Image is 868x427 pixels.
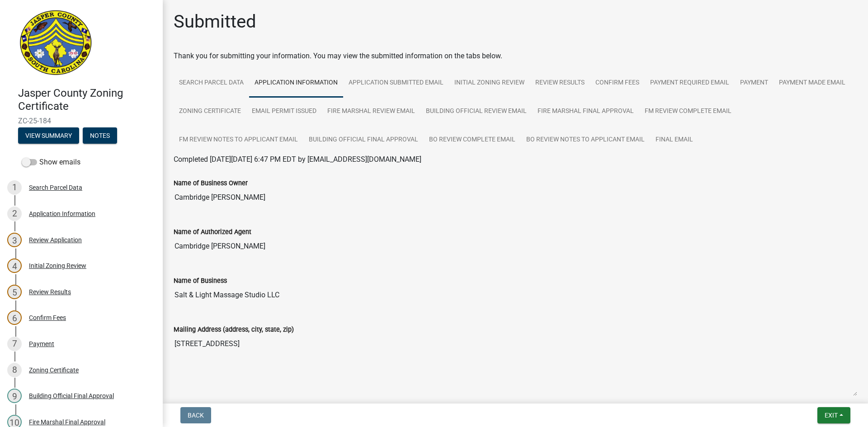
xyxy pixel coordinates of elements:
[174,335,857,396] textarea: [STREET_ADDRESS]
[449,69,530,98] a: Initial Zoning Review
[322,97,420,126] a: Fire Marshal Review Email
[817,407,850,423] button: Exit
[22,157,80,168] label: Show emails
[174,69,249,98] a: Search Parcel Data
[174,155,421,164] span: Completed [DATE][DATE] 6:47 PM EDT by [EMAIL_ADDRESS][DOMAIN_NAME]
[303,126,424,155] a: Building Official Final Approval
[246,97,322,126] a: Email Permit Issued
[174,278,227,284] label: Name of Business
[18,87,156,113] h4: Jasper County Zoning Certificate
[180,407,211,423] button: Back
[7,363,22,377] div: 8
[174,126,303,155] a: FM Review Notes to Applicant Email
[7,337,22,351] div: 7
[645,69,735,98] a: Payment Required Email
[174,97,246,126] a: Zoning Certificate
[825,412,838,419] span: Exit
[174,11,256,33] h1: Submitted
[174,51,857,61] div: Thank you for submitting your information. You may view the submitted information on the tabs below.
[29,341,54,347] div: Payment
[7,310,22,325] div: 6
[530,69,590,98] a: Review Results
[18,117,145,125] span: ZC-25-184
[650,126,698,155] a: Final Email
[532,97,639,126] a: Fire Marshal Final Approval
[29,367,79,373] div: Zoning Certificate
[29,314,66,321] div: Confirm Fees
[174,180,248,187] label: Name of Business Owner
[249,69,343,98] a: Application Information
[18,127,79,144] button: View Summary
[424,126,521,155] a: BO Review Complete Email
[174,327,294,333] label: Mailing Address (address, city, state, zip)
[83,132,117,140] wm-modal-confirm: Notes
[7,206,22,221] div: 2
[7,233,22,247] div: 3
[174,229,251,235] label: Name of Authorized Agent
[343,69,449,98] a: Application Submitted Email
[29,393,114,399] div: Building Official Final Approval
[18,132,79,140] wm-modal-confirm: Summary
[29,419,105,425] div: Fire Marshal Final Approval
[7,285,22,299] div: 5
[7,258,22,273] div: 4
[29,211,95,217] div: Application Information
[83,127,117,144] button: Notes
[18,9,94,77] img: Jasper County, South Carolina
[735,69,774,98] a: Payment
[29,184,82,191] div: Search Parcel Data
[774,69,851,98] a: Payment Made Email
[7,180,22,195] div: 1
[188,412,204,419] span: Back
[29,263,86,269] div: Initial Zoning Review
[590,69,645,98] a: Confirm Fees
[29,289,71,295] div: Review Results
[521,126,650,155] a: BO Review Notes to Applicant Email
[29,237,82,243] div: Review Application
[420,97,532,126] a: Building Official Review Email
[639,97,737,126] a: FM Review Complete Email
[7,389,22,403] div: 9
